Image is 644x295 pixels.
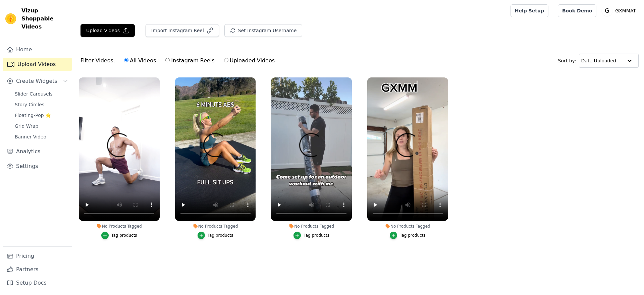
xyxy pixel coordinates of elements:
[400,233,426,238] div: Tag products
[11,89,72,99] a: Slider Carousels
[21,7,69,31] span: Vizup Shoppable Videos
[198,232,233,239] button: Tag products
[3,43,72,56] a: Home
[224,58,228,62] input: Uploaded Videos
[3,276,72,290] a: Setup Docs
[304,233,329,238] div: Tag products
[11,100,72,109] a: Story Circles
[15,123,38,129] span: Grid Wrap
[165,56,215,65] label: Instagram Reels
[3,74,72,88] button: Create Widgets
[124,56,156,65] label: All Videos
[15,101,44,108] span: Story Circles
[390,232,426,239] button: Tag products
[124,58,128,62] input: All Videos
[111,233,137,238] div: Tag products
[271,224,352,229] div: No Products Tagged
[3,263,72,276] a: Partners
[80,53,278,68] div: Filter Videos:
[3,145,72,158] a: Analytics
[208,233,233,238] div: Tag products
[3,160,72,173] a: Settings
[11,121,72,131] a: Grid Wrap
[5,13,16,24] img: Vizup
[558,4,596,17] a: Book Demo
[602,5,639,17] button: G GXMMAT
[367,224,448,229] div: No Products Tagged
[175,224,256,229] div: No Products Tagged
[146,24,219,37] button: Import Instagram Reel
[558,54,639,68] div: Sort by:
[11,111,72,120] a: Floating-Pop ⭐
[15,91,53,97] span: Slider Carousels
[3,58,72,71] a: Upload Videos
[3,249,72,263] a: Pricing
[15,112,51,119] span: Floating-Pop ⭐
[79,224,160,229] div: No Products Tagged
[605,7,609,14] text: G
[101,232,137,239] button: Tag products
[16,77,57,85] span: Create Widgets
[11,132,72,141] a: Banner Video
[224,56,275,65] label: Uploaded Videos
[165,58,170,62] input: Instagram Reels
[15,133,46,140] span: Banner Video
[224,24,302,37] button: Set Instagram Username
[80,24,135,37] button: Upload Videos
[612,5,639,17] p: GXMMAT
[511,4,548,17] a: Help Setup
[293,232,329,239] button: Tag products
